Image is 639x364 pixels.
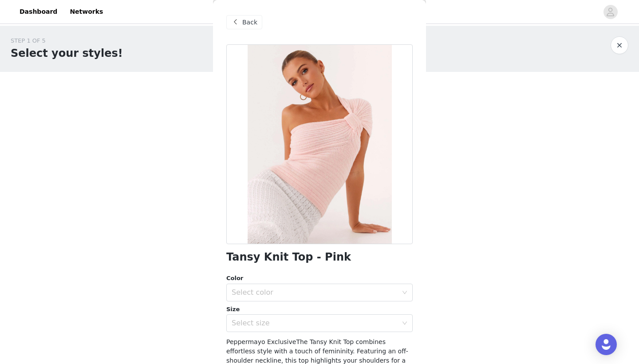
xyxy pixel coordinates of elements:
[11,36,123,45] div: STEP 1 OF 5
[242,18,257,27] span: Back
[402,290,407,296] i: icon: down
[226,305,413,314] div: Size
[596,334,617,355] div: Open Intercom Messenger
[402,320,407,327] i: icon: down
[232,288,398,297] div: Select color
[226,251,351,263] h1: Tansy Knit Top - Pink
[606,5,615,19] div: avatar
[11,45,123,61] h1: Select your styles!
[232,319,398,328] div: Select size
[14,2,63,22] a: Dashboard
[64,2,108,22] a: Networks
[226,274,413,283] div: Color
